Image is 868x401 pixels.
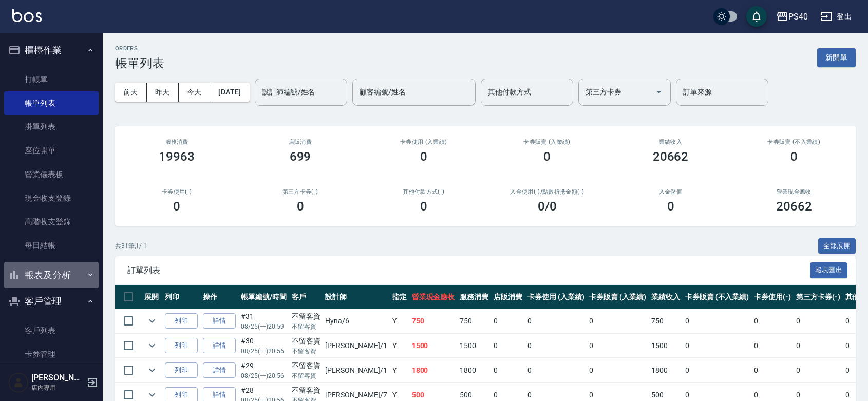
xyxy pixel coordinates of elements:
[746,6,767,27] button: save
[292,322,320,331] p: 不留客資
[772,6,812,27] button: PS40
[115,45,164,52] h2: ORDERS
[457,309,491,333] td: 750
[241,322,287,331] p: 08/25 (一) 20:59
[147,83,179,102] button: 昨天
[4,342,99,366] a: 卡券管理
[420,199,427,214] h3: 0
[390,285,409,309] th: 指定
[683,309,751,333] td: 0
[203,313,236,329] a: 詳情
[653,149,689,164] h3: 20662
[457,285,491,309] th: 服務消費
[667,199,674,214] h3: 0
[409,358,458,383] td: 1800
[374,188,473,195] h2: 其他付款方式(-)
[4,288,99,315] button: 客戶管理
[491,334,525,358] td: 0
[323,309,389,333] td: Hyna /6
[115,83,147,102] button: 前天
[794,285,843,309] th: 第三方卡券(-)
[127,139,226,145] h3: 服務消費
[292,311,320,322] div: 不留客資
[292,336,320,347] div: 不留客資
[491,358,525,383] td: 0
[649,309,683,333] td: 750
[144,338,160,353] button: expand row
[751,334,794,358] td: 0
[8,372,29,393] img: Person
[751,309,794,333] td: 0
[776,199,812,214] h3: 20662
[238,358,289,383] td: #29
[127,188,226,195] h2: 卡券使用(-)
[31,373,84,383] h5: [PERSON_NAME]
[649,334,683,358] td: 1500
[649,285,683,309] th: 業績收入
[651,84,667,100] button: Open
[390,334,409,358] td: Y
[289,285,323,309] th: 客戶
[587,309,649,333] td: 0
[683,334,751,358] td: 0
[4,91,99,115] a: 帳單列表
[165,362,198,378] button: 列印
[323,285,389,309] th: 設計師
[210,83,249,102] button: [DATE]
[409,334,458,358] td: 1500
[165,313,198,329] button: 列印
[816,7,856,26] button: 登出
[788,10,808,23] div: PS40
[241,347,287,356] p: 08/25 (一) 20:56
[323,358,389,383] td: [PERSON_NAME] /1
[745,139,843,145] h2: 卡券販賣 (不入業績)
[525,285,587,309] th: 卡券使用 (入業績)
[817,52,856,62] a: 新開單
[251,188,349,195] h2: 第三方卡券(-)
[115,241,147,251] p: 共 31 筆, 1 / 1
[292,371,320,380] p: 不留客資
[292,385,320,396] div: 不留客資
[203,338,236,354] a: 詳情
[745,188,843,195] h2: 營業現金應收
[4,139,99,162] a: 座位開單
[790,149,798,164] h3: 0
[159,149,195,164] h3: 19963
[810,265,848,275] a: 報表匯出
[649,358,683,383] td: 1800
[457,358,491,383] td: 1800
[165,338,198,354] button: 列印
[498,139,596,145] h2: 卡券販賣 (入業績)
[238,309,289,333] td: #31
[491,309,525,333] td: 0
[390,358,409,383] td: Y
[292,360,320,371] div: 不留客資
[4,163,99,186] a: 營業儀表板
[115,56,164,70] h3: 帳單列表
[751,285,794,309] th: 卡券使用(-)
[238,334,289,358] td: #30
[525,358,587,383] td: 0
[390,309,409,333] td: Y
[457,334,491,358] td: 1500
[409,285,458,309] th: 營業現金應收
[144,313,160,329] button: expand row
[203,362,236,378] a: 詳情
[241,371,287,380] p: 08/25 (一) 20:56
[297,199,304,214] h3: 0
[751,358,794,383] td: 0
[621,139,720,145] h2: 業績收入
[794,358,843,383] td: 0
[374,139,473,145] h2: 卡券使用 (入業績)
[525,309,587,333] td: 0
[290,149,311,164] h3: 699
[162,285,200,309] th: 列印
[491,285,525,309] th: 店販消費
[4,68,99,91] a: 打帳單
[4,262,99,289] button: 報表及分析
[587,285,649,309] th: 卡券販賣 (入業績)
[810,262,848,278] button: 報表匯出
[4,234,99,257] a: 每日結帳
[323,334,389,358] td: [PERSON_NAME] /1
[587,358,649,383] td: 0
